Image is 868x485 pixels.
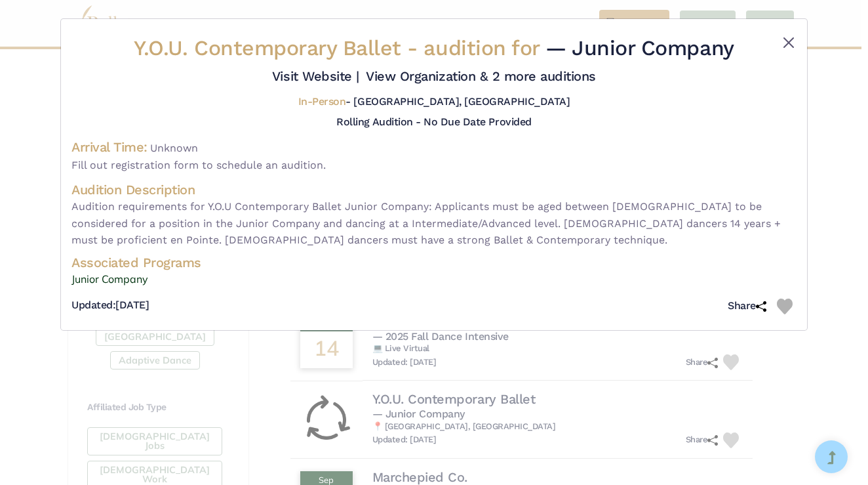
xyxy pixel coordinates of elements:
[298,95,570,109] h5: - [GEOGRAPHIC_DATA], [GEOGRAPHIC_DATA]
[728,299,766,313] h5: Share
[424,35,539,60] span: audition for
[71,198,797,249] span: Audition requirements for Y.O.U Contemporary Ballet Junior Company: Applicants must be aged betwe...
[71,254,797,271] h4: Associated Programs
[71,139,148,155] h4: Arrival Time:
[781,35,797,51] button: Close
[71,299,149,312] h5: [DATE]
[71,299,115,311] span: Updated:
[336,116,531,128] h5: Rolling Audition - No Due Date Provided
[71,271,797,288] a: Junior Company
[272,68,359,84] a: Visit Website |
[366,68,596,84] a: View Organization & 2 more auditions
[71,181,797,198] h4: Audition Description
[134,35,545,60] span: Y.O.U. Contemporary Ballet -
[71,157,797,174] span: Fill out registration form to schedule an audition.
[298,95,346,108] span: In-Person
[545,35,734,60] span: — Junior Company
[150,142,198,154] span: Unknown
